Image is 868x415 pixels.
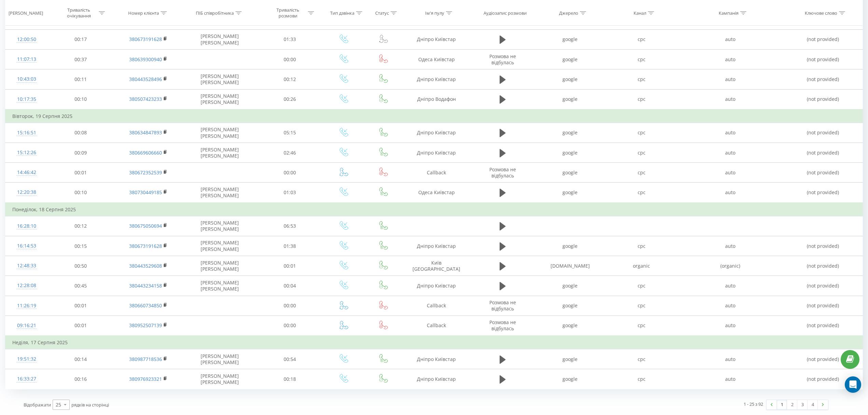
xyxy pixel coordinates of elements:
td: (not provided) [783,256,863,276]
td: google [534,183,606,203]
div: 12:00:50 [12,33,41,46]
td: 02:46 [257,143,323,163]
div: Канал [634,10,646,16]
div: Ім'я пулу [425,10,444,16]
span: Відображати [24,402,51,408]
div: Ключове слово [805,10,837,16]
td: google [534,29,606,49]
td: 06:53 [257,216,323,236]
td: 00:08 [48,123,114,143]
td: (not provided) [783,276,863,296]
td: cpc [606,123,677,143]
div: Джерело [559,10,578,16]
td: 01:03 [257,183,323,203]
td: cpc [606,236,677,256]
td: auto [677,276,783,296]
td: auto [677,69,783,89]
td: 00:54 [257,349,323,369]
td: Понеділок, 18 Серпня 2025 [5,203,863,216]
div: Open Intercom Messenger [845,376,861,393]
td: (not provided) [783,316,863,336]
td: cpc [606,163,677,183]
div: Номер клієнта [128,10,159,16]
a: 1 [777,400,787,410]
div: 16:14:53 [12,239,41,253]
div: 11:07:13 [12,53,41,66]
td: 00:00 [257,163,323,183]
td: Одеса Київстар [402,50,471,69]
a: 380507423233 [129,96,162,102]
td: auto [677,123,783,143]
div: 12:20:38 [12,186,41,199]
td: Вівторок, 19 Серпня 2025 [5,109,863,123]
td: (not provided) [783,369,863,389]
td: (organic) [677,256,783,276]
td: 00:00 [257,50,323,69]
td: cpc [606,276,677,296]
td: Дніпро Київстар [402,369,471,389]
td: cpc [606,349,677,369]
td: auto [677,236,783,256]
td: 00:09 [48,143,114,163]
td: auto [677,163,783,183]
td: (not provided) [783,143,863,163]
td: [PERSON_NAME] [PERSON_NAME] [182,183,257,203]
td: Дніпро Київстар [402,69,471,89]
td: Дніпро Київстар [402,123,471,143]
td: Неділя, 17 Серпня 2025 [5,336,863,349]
td: google [534,89,606,109]
td: (not provided) [783,349,863,369]
td: 00:16 [48,369,114,389]
td: (not provided) [783,123,863,143]
td: 00:37 [48,50,114,69]
td: cpc [606,29,677,49]
td: 01:38 [257,236,323,256]
a: 380443528496 [129,76,162,82]
td: auto [677,183,783,203]
td: google [534,123,606,143]
td: Дніпро Київстар [402,29,471,49]
td: Одеса Київстар [402,183,471,203]
td: 00:18 [257,369,323,389]
td: auto [677,296,783,316]
td: 00:14 [48,349,114,369]
td: Callback [402,163,471,183]
td: (not provided) [783,50,863,69]
td: Дніпро Київстар [402,236,471,256]
td: Київ [GEOGRAPHIC_DATA] [402,256,471,276]
td: cpc [606,316,677,336]
span: Розмова не відбулась [489,53,516,66]
td: [PERSON_NAME] [PERSON_NAME] [182,256,257,276]
a: 380634847893 [129,129,162,136]
td: cpc [606,50,677,69]
div: 25 [56,401,61,408]
td: 01:33 [257,29,323,49]
td: cpc [606,89,677,109]
a: 380673191628 [129,36,162,42]
td: [PERSON_NAME] [PERSON_NAME] [182,276,257,296]
td: 00:50 [48,256,114,276]
td: cpc [606,296,677,316]
td: 00:00 [257,296,323,316]
td: google [534,236,606,256]
span: рядків на сторінці [71,402,109,408]
td: 00:01 [48,296,114,316]
td: [PERSON_NAME] [PERSON_NAME] [182,89,257,109]
td: google [534,69,606,89]
td: (not provided) [783,183,863,203]
a: 380730449185 [129,189,162,196]
td: Дніпро Київстар [402,349,471,369]
div: 12:48:33 [12,259,41,272]
a: 380987718536 [129,356,162,362]
td: 00:01 [257,256,323,276]
div: Статус [375,10,389,16]
td: Дніпро Київстар [402,143,471,163]
td: google [534,276,606,296]
td: google [534,369,606,389]
td: auto [677,369,783,389]
div: ПІБ співробітника [196,10,234,16]
td: cpc [606,69,677,89]
td: 00:45 [48,276,114,296]
div: Тривалість очікування [60,7,97,19]
a: 2 [787,400,797,410]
